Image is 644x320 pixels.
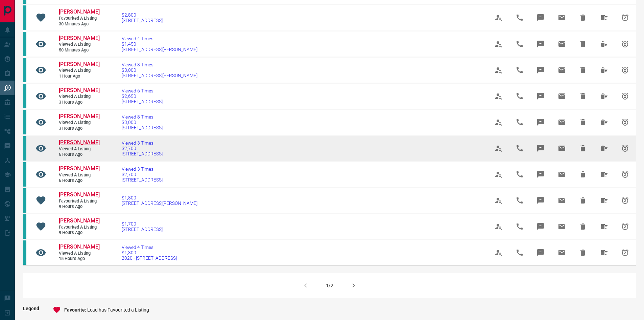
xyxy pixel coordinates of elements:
[491,166,507,183] span: View Profile
[596,192,612,209] span: Hide All from Tatiana Celis
[122,244,177,261] a: Viewed 4 Times$1,3002020 - [STREET_ADDRESS]
[554,114,570,130] span: Email
[596,166,612,183] span: Hide All from Van Su
[59,225,99,230] span: Favourited a Listing
[23,162,26,187] div: condos.ca
[554,166,570,183] span: Email
[59,152,99,157] span: 6 hours ago
[122,166,163,172] span: Viewed 3 Times
[511,88,528,104] span: Call
[122,120,163,125] span: $3,000
[596,218,612,235] span: Hide All from Tatiana Celis
[87,307,149,313] span: Lead has Favourited a Listing
[122,114,163,130] a: Viewed 8 Times$3,000[STREET_ADDRESS]
[617,140,633,156] span: Snooze
[64,307,87,313] span: Favourite
[326,283,333,288] div: 1/2
[122,255,177,261] span: 2020 - [STREET_ADDRESS]
[122,36,197,52] a: Viewed 4 Times$1,450[STREET_ADDRESS][PERSON_NAME]
[122,177,163,183] span: [STREET_ADDRESS]
[59,87,100,93] span: [PERSON_NAME]
[511,36,528,52] span: Call
[122,221,163,227] span: $1,700
[59,16,99,21] span: Favourited a Listing
[554,244,570,261] span: Email
[511,218,528,235] span: Call
[59,198,99,204] span: Favourited a Listing
[122,200,197,206] span: [STREET_ADDRESS][PERSON_NAME]
[23,136,26,161] div: condos.ca
[59,47,99,53] span: 50 minutes ago
[122,227,163,232] span: [STREET_ADDRESS]
[23,214,26,239] div: condos.ca
[122,166,163,183] a: Viewed 3 Times$2,700[STREET_ADDRESS]
[532,36,549,52] span: Message
[511,62,528,78] span: Call
[532,218,549,235] span: Message
[617,62,633,78] span: Snooze
[575,244,591,261] span: Hide
[122,36,197,41] span: Viewed 4 Times
[59,165,99,172] a: [PERSON_NAME]
[122,62,197,67] span: Viewed 3 Times
[59,172,99,178] span: Viewed a Listing
[596,62,612,78] span: Hide All from Shafeek Subadar
[554,62,570,78] span: Email
[59,35,99,42] a: [PERSON_NAME]
[122,195,197,206] a: $1,800[STREET_ADDRESS][PERSON_NAME]
[575,9,591,26] span: Hide
[59,243,100,250] span: [PERSON_NAME]
[491,9,507,26] span: View Profile
[491,88,507,104] span: View Profile
[532,88,549,104] span: Message
[617,218,633,235] span: Snooze
[491,140,507,156] span: View Profile
[59,87,99,94] a: [PERSON_NAME]
[122,195,197,200] span: $1,800
[122,67,197,73] span: $3,000
[59,8,100,15] span: [PERSON_NAME]
[554,218,570,235] span: Email
[122,125,163,130] span: [STREET_ADDRESS]
[59,251,99,256] span: Viewed a Listing
[122,62,197,78] a: Viewed 3 Times$3,000[STREET_ADDRESS][PERSON_NAME]
[617,9,633,26] span: Snooze
[575,140,591,156] span: Hide
[122,151,163,156] span: [STREET_ADDRESS]
[59,68,99,73] span: Viewed a Listing
[511,192,528,209] span: Call
[575,62,591,78] span: Hide
[122,140,163,146] span: Viewed 3 Times
[122,88,163,93] span: Viewed 6 Times
[511,114,528,130] span: Call
[122,114,163,120] span: Viewed 8 Times
[554,192,570,209] span: Email
[59,191,99,198] a: [PERSON_NAME]
[511,9,528,26] span: Call
[122,47,197,52] span: [STREET_ADDRESS][PERSON_NAME]
[554,140,570,156] span: Email
[59,42,99,47] span: Viewed a Listing
[575,114,591,130] span: Hide
[59,191,100,198] span: [PERSON_NAME]
[532,62,549,78] span: Message
[59,113,99,120] a: [PERSON_NAME]
[23,84,26,108] div: condos.ca
[511,166,528,183] span: Call
[122,18,163,23] span: [STREET_ADDRESS]
[596,88,612,104] span: Hide All from Nimer Sabboubeh
[617,166,633,183] span: Snooze
[617,244,633,261] span: Snooze
[554,88,570,104] span: Email
[59,113,100,120] span: [PERSON_NAME]
[532,166,549,183] span: Message
[575,36,591,52] span: Hide
[23,32,26,56] div: condos.ca
[59,178,99,184] span: 6 hours ago
[122,88,163,104] a: Viewed 6 Times$2,650[STREET_ADDRESS]
[596,36,612,52] span: Hide All from Ajay Shanker
[59,8,99,16] a: [PERSON_NAME]
[554,9,570,26] span: Email
[59,35,100,41] span: [PERSON_NAME]
[491,244,507,261] span: View Profile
